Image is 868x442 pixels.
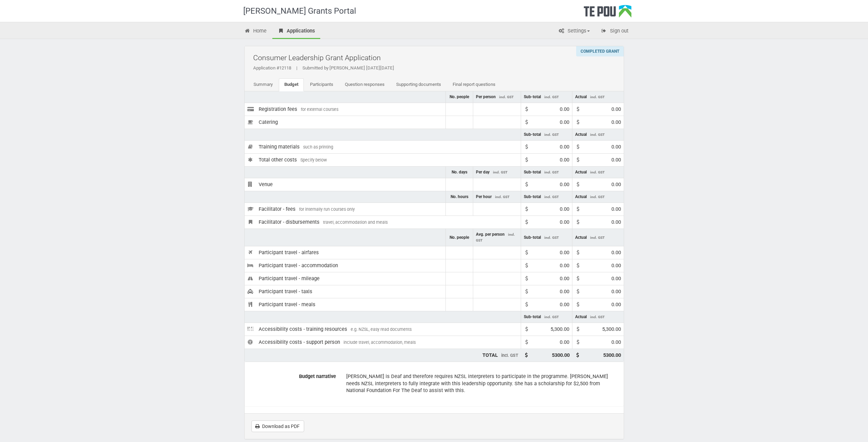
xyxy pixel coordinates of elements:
[611,339,621,346] div: 0.00
[473,166,521,178] td: Per day
[590,133,605,136] span: incl. GST
[576,46,624,56] div: Completed grant
[560,219,569,226] div: 0.00
[248,78,278,91] a: Summary
[552,352,570,359] div: 5300.00
[611,262,621,269] div: 0.00
[544,315,559,319] span: incl. GST
[305,78,339,91] a: Participants
[339,78,390,91] a: Question responses
[611,249,621,256] div: 0.00
[544,195,559,199] span: incl. GST
[596,24,634,39] a: Sign out
[253,50,619,66] h2: Consumer Leadership Grant Application
[391,78,446,91] a: Supporting documents
[572,311,624,323] td: Actual
[495,195,509,199] span: incl. GST
[560,275,569,282] div: 0.00
[299,207,355,212] span: for internally run courses only
[446,91,473,103] td: No. people
[245,203,446,216] td: Facilitator - fees
[544,236,559,239] span: incl. GST
[239,24,272,39] a: Home
[279,78,304,91] a: Budget
[611,181,621,188] div: 0.00
[493,170,507,174] span: incl. GST
[446,166,473,178] td: No. days
[553,24,595,39] a: Settings
[245,116,446,129] td: Catering
[602,326,621,333] div: 5,300.00
[560,156,569,164] div: 0.00
[272,24,320,39] a: Applications
[572,129,624,140] td: Actual
[590,236,605,239] span: incl. GST
[521,191,572,203] td: Sub-total
[245,103,446,116] td: Registration fees
[473,229,521,246] td: Avg. per person
[590,315,605,319] span: incl. GST
[572,191,624,203] td: Actual
[351,327,412,332] span: e.g. NZSL, easy read documents
[611,219,621,226] div: 0.00
[560,249,569,256] div: 0.00
[303,144,333,149] span: such as printing
[323,220,388,225] span: travel, accommodation and meals
[611,119,621,126] div: 0.00
[584,5,632,22] div: Te Pou Logo
[521,311,572,323] td: Sub-total
[611,275,621,282] div: 0.00
[245,178,446,191] td: Venue
[245,298,446,311] td: Participant travel - meals
[611,106,621,113] div: 0.00
[501,353,518,358] span: incl. GST
[560,143,569,151] div: 0.00
[560,339,569,346] div: 0.00
[245,259,446,272] td: Participant travel - accommodation
[611,206,621,213] div: 0.00
[446,229,473,246] td: No. people
[473,191,521,203] td: Per hour
[611,288,621,295] div: 0.00
[447,78,501,91] a: Final report questions
[572,91,624,103] td: Actual
[251,420,304,432] a: Download as PDF
[245,216,521,229] td: Facilitator - disbursements
[521,229,572,246] td: Sub-total
[245,349,521,362] td: TOTAL
[611,301,621,308] div: 0.00
[521,129,572,140] td: Sub-total
[253,65,619,71] div: Application #12118 Submitted by [PERSON_NAME] [DATE][DATE]
[603,352,621,359] div: 5300.00
[590,195,605,199] span: incl. GST
[245,153,521,166] td: Total other costs
[245,140,521,153] td: Training materials
[590,95,605,99] span: incl. GST
[611,143,621,151] div: 0.00
[446,191,473,203] td: No. hours
[544,133,559,136] span: incl. GST
[499,95,514,99] span: incl. GST
[291,65,302,70] span: |
[560,301,569,308] div: 0.00
[245,323,521,336] td: Accessibility costs - training resources
[346,370,615,396] div: [PERSON_NAME] is Deaf and therefore requires NZSL interpreters to participate in the programme. [...
[572,166,624,178] td: Actual
[560,181,569,188] div: 0.00
[301,107,338,112] span: for external courses
[473,91,521,103] td: Per person
[544,95,559,99] span: incl. GST
[300,157,327,162] span: Specify below
[550,326,569,333] div: 5,300.00
[521,91,572,103] td: Sub-total
[245,246,446,259] td: Participant travel - airfares
[560,288,569,295] div: 0.00
[245,285,446,298] td: Participant travel - taxis
[344,340,416,345] span: include travel, accommodation, meals
[544,170,559,174] span: incl. GST
[521,166,572,178] td: Sub-total
[245,272,446,285] td: Participant travel - mileage
[560,262,569,269] div: 0.00
[560,119,569,126] div: 0.00
[560,106,569,113] div: 0.00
